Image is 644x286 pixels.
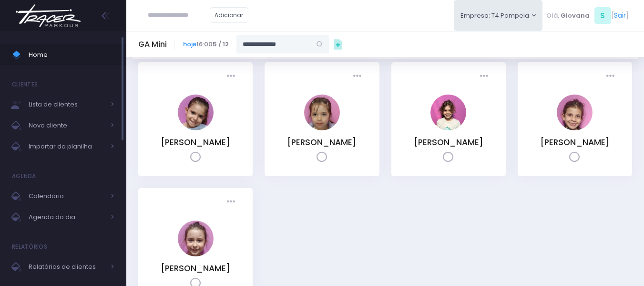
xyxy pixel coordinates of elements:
a: Luísa Veludo Uchôa [304,124,340,133]
h4: Relatórios [12,237,47,256]
a: [PERSON_NAME] [414,137,483,148]
span: Agenda do dia [29,211,105,223]
a: Mariana Tamarindo de Souza [430,124,466,133]
a: [PERSON_NAME] [161,137,230,148]
a: Sair [614,11,626,21]
span: Calendário [29,190,105,202]
span: Novo cliente [29,119,105,132]
a: hoje [183,40,196,49]
span: Relatórios de clientes [29,261,105,273]
a: Olivia Tozi [557,124,593,133]
span: 16:00 [183,40,229,49]
a: LARA SHIMABUC [178,124,214,133]
img: Olivia Tozi [557,95,593,130]
a: Adicionar [210,7,249,23]
img: Luísa Veludo Uchôa [304,95,340,130]
span: Home [29,49,114,61]
strong: 5 / 12 [213,40,229,49]
img: Mariana Tamarindo de Souza [430,95,466,130]
div: [ ] [542,5,632,26]
span: Olá, [546,11,559,21]
span: Lista de clientes [29,98,105,111]
a: [PERSON_NAME] [161,263,230,274]
a: Rafaella Medeiros [178,250,214,259]
h4: Clientes [12,75,38,94]
h5: GA Mini [138,40,167,49]
span: Giovana [561,11,590,21]
span: S [594,7,611,24]
img: LARA SHIMABUC [178,95,214,130]
a: [PERSON_NAME] [287,137,357,148]
a: [PERSON_NAME] [540,137,610,148]
span: Importar da planilha [29,140,105,153]
img: Rafaella Medeiros [178,221,214,256]
h4: Agenda [12,167,36,186]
